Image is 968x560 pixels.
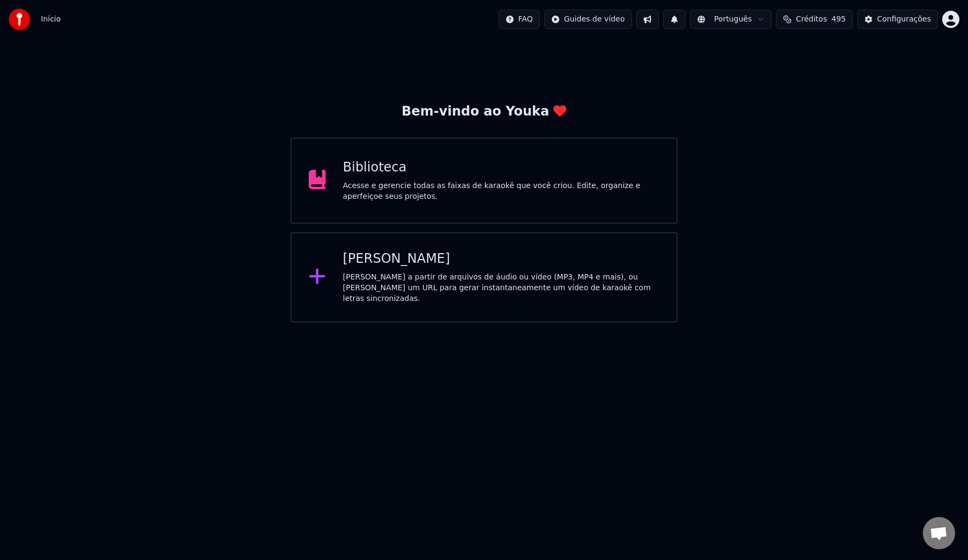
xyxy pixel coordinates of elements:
[499,10,540,29] button: FAQ
[857,10,938,29] button: Configurações
[776,10,853,29] button: Créditos495
[343,159,660,176] div: Biblioteca
[402,103,566,120] div: Bem-vindo ao Youka
[923,517,955,549] div: Bate-papo aberto
[343,272,660,304] div: [PERSON_NAME] a partir de arquivos de áudio ou vídeo (MP3, MP4 e mais), ou [PERSON_NAME] um URL p...
[544,10,632,29] button: Guides de vídeo
[41,14,61,25] span: Início
[831,14,846,25] span: 495
[796,14,827,25] span: Créditos
[343,181,660,202] div: Acesse e gerencie todas as faixas de karaokê que você criou. Edite, organize e aperfeiçoe seus pr...
[41,14,61,25] nav: breadcrumb
[9,9,30,30] img: youka
[343,250,660,268] div: [PERSON_NAME]
[877,14,931,25] div: Configurações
